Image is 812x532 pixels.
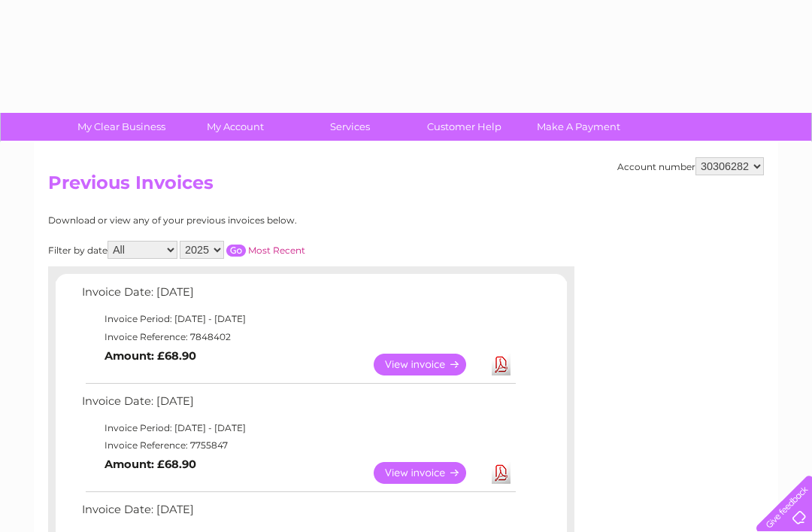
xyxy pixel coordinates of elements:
a: Customer Help [402,113,526,141]
b: Amount: £68.90 [105,458,196,471]
a: My Clear Business [59,113,183,141]
a: Download [492,354,511,375]
a: Download [492,462,511,484]
h2: Previous Invoices [48,172,764,201]
b: Amount: £68.90 [105,349,196,363]
div: Account number [617,157,764,175]
a: Most Recent [248,245,305,256]
a: My Account [174,113,298,141]
div: Download or view any of your previous invoices below. [48,215,443,226]
td: Invoice Date: [DATE] [78,282,518,310]
td: Invoice Date: [DATE] [78,500,518,527]
a: View [374,354,484,375]
td: Invoice Reference: 7848402 [78,328,518,346]
a: Services [288,113,412,141]
td: Invoice Period: [DATE] - [DATE] [78,310,518,328]
td: Invoice Reference: 7755847 [78,436,518,454]
a: View [374,462,484,484]
td: Invoice Period: [DATE] - [DATE] [78,419,518,437]
td: Invoice Date: [DATE] [78,391,518,419]
div: Filter by date [48,241,443,259]
a: Make A Payment [517,113,641,141]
